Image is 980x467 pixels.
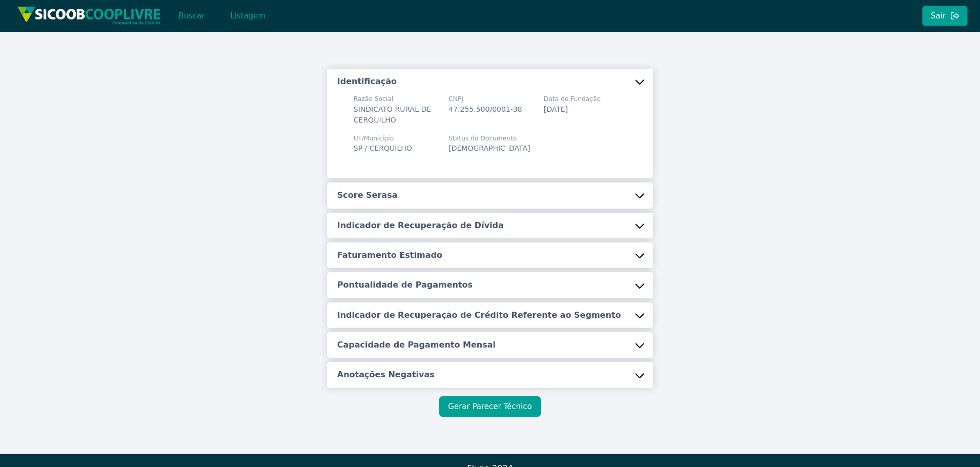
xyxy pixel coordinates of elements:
h5: Faturamento Estimado [337,250,442,261]
span: CNPJ [448,94,522,104]
button: Pontualidade de Pagamentos [327,272,653,298]
h5: Pontualidade de Pagamentos [337,279,473,291]
img: img/sicoob_cooplivre.png [17,6,161,25]
h5: Identificação [337,76,397,87]
button: Sair [922,6,968,26]
span: [DEMOGRAPHIC_DATA] [448,144,530,152]
span: SP / CERQUILHO [354,144,412,152]
span: Razão Social [354,94,436,104]
span: Status do Documento [448,134,530,143]
span: UF/Município [354,134,412,143]
h5: Indicador de Recuperação de Crédito Referente ao Segmento [337,310,621,321]
h5: Score Serasa [337,190,398,201]
button: Faturamento Estimado [327,242,653,268]
span: 47.255.500/0001-38 [448,105,522,113]
button: Gerar Parecer Técnico [439,396,540,417]
button: Buscar [170,6,213,26]
button: Score Serasa [327,182,653,208]
button: Listagem [221,6,274,26]
h5: Anotações Negativas [337,369,435,380]
h5: Capacidade de Pagamento Mensal [337,339,496,351]
button: Capacidade de Pagamento Mensal [327,332,653,358]
button: Anotações Negativas [327,362,653,388]
span: SINDICATO RURAL DE CERQUILHO [354,105,431,124]
span: Data de Fundação [544,94,601,104]
button: Indicador de Recuperação de Crédito Referente ao Segmento [327,302,653,328]
span: [DATE] [544,105,568,113]
button: Identificação [327,69,653,94]
h5: Indicador de Recuperação de Dívida [337,220,504,231]
button: Indicador de Recuperação de Dívida [327,213,653,238]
